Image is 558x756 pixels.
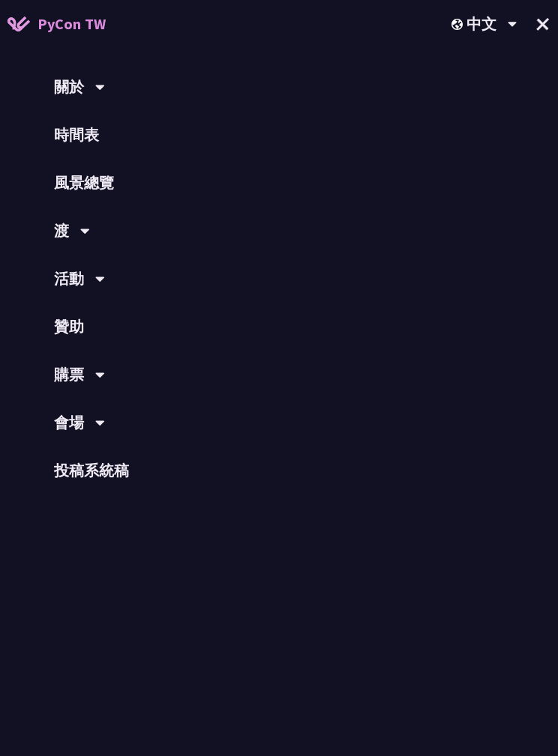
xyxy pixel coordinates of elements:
a: PyCon TW [7,5,106,43]
font: 購票 [54,365,84,384]
font: 投稿系統稿 [54,461,129,480]
font: 贊助 [54,317,84,336]
font: 渡 [54,221,69,240]
font: 關於 [54,77,84,96]
font: 會場 [54,413,84,432]
img: PyCon TW 2025 首頁圖標 [7,16,30,31]
font: 時間表 [54,125,99,144]
font: PyCon TW [37,14,106,33]
font: 中文 [466,14,496,33]
font: 風景總覽 [54,173,114,192]
img: 區域設定圖標 [451,19,466,30]
font: 活動 [54,269,84,288]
